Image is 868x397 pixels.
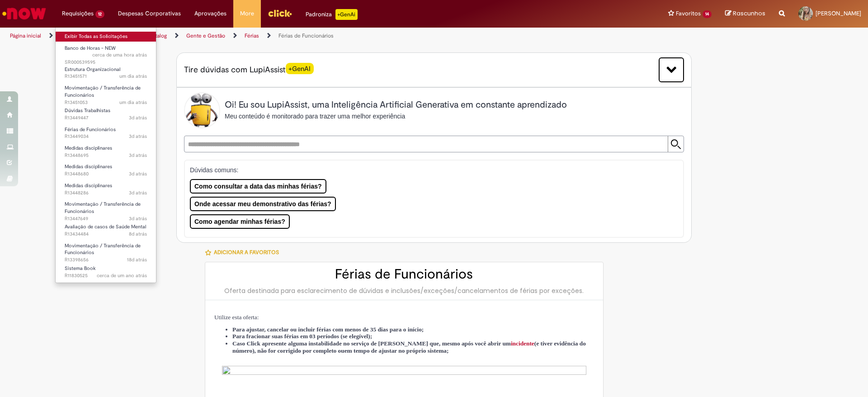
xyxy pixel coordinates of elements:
[676,9,701,18] span: Favoritos
[184,64,314,76] span: Tire dúvidas com LupiAssist
[56,162,156,179] a: Aberto R13448680 : Medidas disciplinares
[129,170,147,177] time: 26/08/2025 14:32:52
[56,222,156,239] a: Aberto R13434484 : Avaliação de casos de Saúde Mental
[65,223,146,230] span: Avaliação de casos de Saúde Mental
[129,231,147,237] span: 8d atrás
[65,163,112,170] span: Medidas disciplinares
[186,32,225,39] a: Gente e Gestão
[92,52,147,58] span: cerca de uma hora atrás
[65,256,147,264] span: R13398656
[190,214,290,229] button: Como agendar minhas férias?
[232,326,424,333] span: Para ajustar, cancelar ou incluir férias com menos de 35 dias para o início;
[733,9,765,18] span: Rascunhos
[225,100,567,110] h2: Oi! Eu sou LupiAssist, uma Inteligência Artificial Generativa em constante aprendizado
[129,114,147,121] time: 26/08/2025 16:20:19
[214,286,594,295] div: Oferta destinada para esclarecimento de dúvidas e inclusões/exceções/cancelamentos de férias por ...
[65,145,112,151] span: Medidas disciplinares
[240,9,254,18] span: More
[245,32,259,39] a: Férias
[119,99,147,106] time: 27/08/2025 09:31:15
[56,106,156,123] a: Aberto R13449447 : Dúvidas Trabalhistas
[97,272,147,279] span: cerca de um ano atrás
[56,32,156,42] a: Exibir Todas as Solicitações
[725,9,765,18] a: Rascunhos
[65,85,141,99] span: Movimentação / Transferência de Funcionários
[56,241,156,260] a: Aberto R13398656 : Movimentação / Transferência de Funcionários
[62,9,94,18] span: Requisições
[65,170,147,178] span: R13448680
[56,83,156,103] a: Aberto R13451053 : Movimentação / Transferência de Funcionários
[129,133,147,140] time: 26/08/2025 15:22:55
[668,136,684,152] input: Submit
[129,189,147,196] span: 3d atrás
[129,133,147,140] span: 3d atrás
[118,9,181,18] span: Despesas Corporativas
[65,126,116,133] span: Férias de Funcionários
[306,9,358,20] div: Padroniza
[56,125,156,142] a: Aberto R13449034 : Férias de Funcionários
[7,28,572,44] ul: Trilhas de página
[703,10,712,18] span: 14
[335,9,358,20] p: +GenAi
[214,249,279,256] span: Adicionar a Favoritos
[511,340,534,347] a: incidente
[56,264,156,280] a: Aberto R11830525 : Sistema Book
[65,133,147,140] span: R13449034
[65,189,147,197] span: R13448286
[1,5,47,23] img: ServiceNow
[190,179,326,194] button: Como consultar a data das minhas férias?
[92,52,147,58] time: 28/08/2025 16:07:42
[119,73,147,80] time: 27/08/2025 10:41:05
[65,107,110,114] span: Dúvidas Trabalhistas
[232,333,372,340] span: Para fracionar suas férias em 03 períodos (se elegível);
[56,43,156,63] a: Aberto SR000539595 : Banco de Horas - NEW
[184,92,220,128] img: Lupi
[286,63,314,74] span: +GenAI
[56,199,156,219] a: Aberto R13447649 : Movimentação / Transferência de Funcionários
[65,99,147,106] span: R13451053
[232,340,586,354] span: Caso Click apresente alguma instabilidade no serviço de [PERSON_NAME] que, mesmo após você abrir ...
[119,73,147,80] span: um dia atrás
[119,99,147,106] span: um dia atrás
[65,114,147,122] span: R13449447
[127,256,147,263] time: 11/08/2025 16:43:31
[214,314,259,321] span: Utilize esta oferta:
[65,242,141,256] span: Movimentação / Transferência de Funcionários
[214,267,594,282] h2: Férias de Funcionários
[97,272,147,279] time: 05/08/2024 14:20:46
[65,152,147,159] span: R13448695
[129,215,147,222] time: 26/08/2025 11:02:25
[129,114,147,121] span: 3d atrás
[65,201,141,215] span: Movimentação / Transferência de Funcionários
[65,45,116,52] span: Banco de Horas - NEW
[95,10,104,18] span: 12
[205,243,284,262] button: Adicionar a Favoritos
[190,165,666,175] p: Dúvidas comuns:
[194,9,226,18] span: Aprovações
[129,152,147,159] time: 26/08/2025 14:34:51
[129,170,147,177] span: 3d atrás
[10,32,41,39] a: Página inicial
[65,272,147,279] span: R11830525
[129,215,147,222] span: 3d atrás
[56,65,156,81] a: Aberto R13451571 : Estrutura Organizacional
[65,265,96,272] span: Sistema Book
[129,231,147,237] time: 21/08/2025 07:12:46
[129,152,147,159] span: 3d atrás
[65,215,147,222] span: R13447649
[65,73,147,80] span: R13451571
[129,189,147,196] time: 26/08/2025 13:17:33
[56,143,156,160] a: Aberto R13448695 : Medidas disciplinares
[65,231,147,238] span: R13434484
[225,113,405,120] span: Meu conteúdo é monitorado para trazer uma melhor experiência
[816,9,861,17] span: [PERSON_NAME]
[65,182,112,189] span: Medidas disciplinares
[56,181,156,198] a: Aberto R13448286 : Medidas disciplinares
[268,6,292,20] img: click_logo_yellow_360x200.png
[190,197,336,211] button: Onde acessar meu demonstrativo das férias?
[278,32,334,39] a: Férias de Funcionários
[344,347,449,354] strong: em tempo de ajustar no próprio sistema;
[127,256,147,263] span: 18d atrás
[65,52,147,66] span: SR000539595
[55,27,156,283] ul: Requisições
